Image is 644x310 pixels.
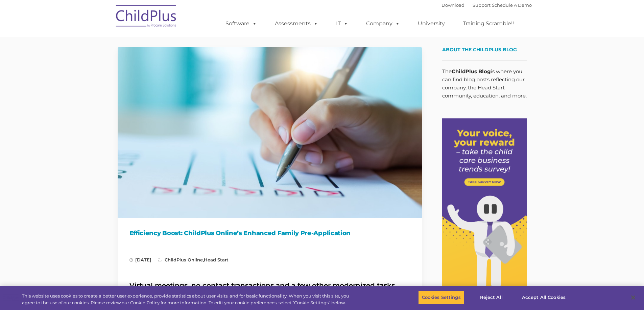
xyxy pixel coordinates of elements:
[129,257,151,262] span: [DATE]
[442,67,527,100] p: The is where you can find blog posts reflecting our company, the Head Start community, education,...
[268,17,325,30] a: Assessments
[452,68,491,75] strong: ChildPlus Blog
[204,257,229,262] a: Head Start
[219,17,264,30] a: Software
[418,290,464,305] button: Cookies Settings
[113,0,180,34] img: ChildPlus by Procare Solutions
[456,17,521,30] a: Training Scramble!!
[442,2,532,8] font: |
[118,47,422,218] img: Efficiency Boost: ChildPlus Online's Enhanced Family Pre-Application Process - Streamlining Appli...
[411,17,452,30] a: University
[518,290,569,305] button: Accept All Cookies
[158,257,229,262] span: ,
[473,2,491,8] a: Support
[329,17,355,30] a: IT
[626,290,641,305] button: Close
[492,2,532,8] a: Schedule A Demo
[22,293,354,306] div: This website uses cookies to create a better user experience, provide statistics about user visit...
[442,2,464,8] a: Download
[470,290,512,305] button: Reject All
[165,257,203,262] a: ChildPlus Online
[129,228,410,238] h1: Efficiency Boost: ChildPlus Online’s Enhanced Family Pre-Application
[359,17,407,30] a: Company
[442,47,517,53] span: About the ChildPlus Blog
